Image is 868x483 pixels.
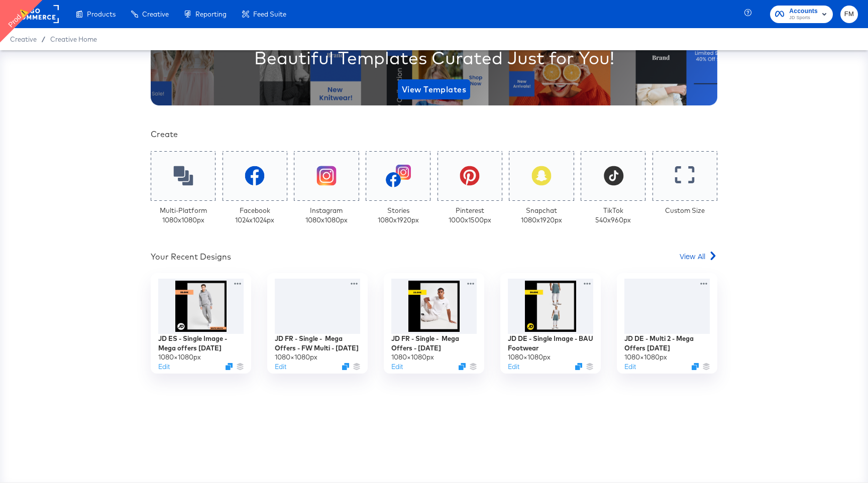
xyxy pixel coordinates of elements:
[624,362,636,372] button: Edit
[151,251,231,263] div: Your Recent Designs
[402,82,466,96] span: View Templates
[575,363,582,370] svg: Duplicate
[789,6,818,17] span: Accounts
[624,352,667,362] div: 1080 × 1080 px
[267,273,368,374] div: JD FR - Single - Mega Offers - FW Multi - [DATE]1080×1080pxEditDuplicate
[617,273,717,374] div: JD DE - Multi 2 - Mega Offers [DATE]1080×1080pxEditDuplicate
[508,362,519,372] button: Edit
[391,334,477,352] div: JD FR - Single - Mega Offers - [DATE]
[235,206,274,224] div: Facebook 1024 x 1024 px
[391,352,434,362] div: 1080 × 1080 px
[521,206,562,224] div: Snapchat 1080 x 1920 px
[275,334,360,352] div: JD FR - Single - Mega Offers - FW Multi - [DATE]
[342,363,349,370] svg: Duplicate
[692,363,699,370] svg: Duplicate
[158,352,201,362] div: 1080 × 1080 px
[50,35,97,43] a: Creative Home
[665,206,705,215] div: Custom Size
[275,362,286,372] button: Edit
[508,352,551,362] div: 1080 × 1080 px
[391,362,403,372] button: Edit
[378,206,419,224] div: Stories 1080 x 1920 px
[151,273,251,374] div: JD ES - Single Image - Mega offers [DATE]1080×1080pxEditDuplicate
[195,10,227,18] span: Reporting
[37,35,50,43] span: /
[253,10,286,18] span: Feed Suite
[158,362,170,372] button: Edit
[158,334,244,352] div: JD ES - Single Image - Mega offers [DATE]
[226,363,233,370] svg: Duplicate
[384,273,484,374] div: JD FR - Single - Mega Offers - [DATE]1080×1080pxEditDuplicate
[595,206,631,224] div: TikTok 540 x 960 px
[500,273,601,374] div: JD DE - Single Image - BAU Footwear1080×1080pxEditDuplicate
[10,35,37,43] span: Creative
[254,45,614,70] div: Beautiful Templates Curated Just for You!
[449,206,491,224] div: Pinterest 1000 x 1500 px
[680,251,717,266] a: View All
[459,363,466,370] svg: Duplicate
[844,9,854,20] span: FM
[151,129,717,140] div: Create
[160,206,207,224] div: Multi-Platform 1080 x 1080 px
[624,334,710,352] div: JD DE - Multi 2 - Mega Offers [DATE]
[789,14,818,22] span: JD Sports
[398,79,470,99] button: View Templates
[770,6,833,23] button: AccountsJD Sports
[840,6,858,23] button: FM
[680,251,705,261] span: View All
[305,206,348,224] div: Instagram 1080 x 1080 px
[87,10,116,18] span: Products
[142,10,169,18] span: Creative
[275,352,317,362] div: 1080 × 1080 px
[508,334,593,352] div: JD DE - Single Image - BAU Footwear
